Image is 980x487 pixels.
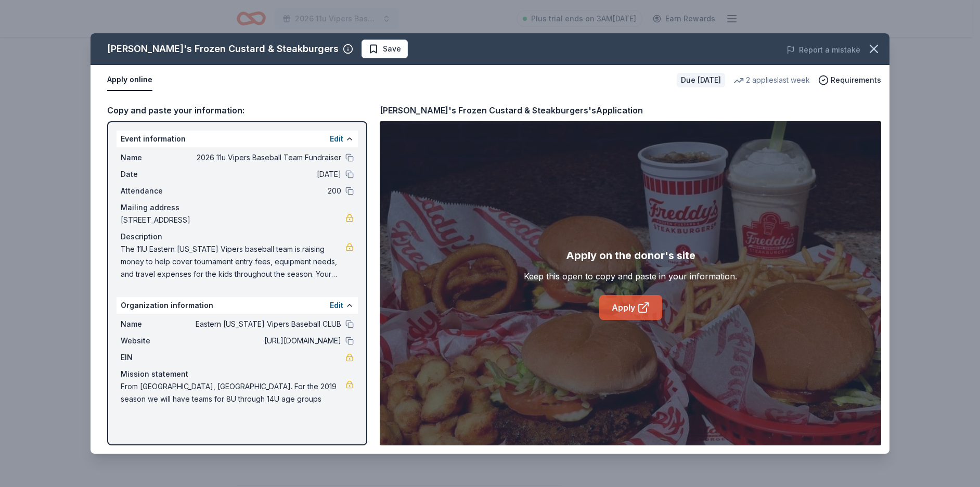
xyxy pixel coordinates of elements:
[330,299,343,312] button: Edit
[677,73,725,87] div: Due [DATE]
[107,104,367,117] div: Copy and paste your information:
[380,104,643,117] div: [PERSON_NAME]'s Frozen Custard & Steakburgers's Application
[121,351,190,364] span: EIN
[190,151,341,164] span: 2026 11u Vipers Baseball Team Fundraiser
[786,44,860,56] button: Report a mistake
[121,318,190,330] span: Name
[117,131,358,147] div: Event information
[121,230,354,243] div: Description
[524,270,737,283] div: Keep this open to copy and paste in your information.
[330,133,343,145] button: Edit
[190,185,341,197] span: 200
[818,74,881,86] button: Requirements
[121,151,190,164] span: Name
[121,168,190,181] span: Date
[121,214,345,226] span: [STREET_ADDRESS]
[121,368,354,380] div: Mission statement
[599,295,662,320] a: Apply
[121,201,354,214] div: Mailing address
[831,74,881,86] span: Requirements
[107,41,339,57] div: [PERSON_NAME]'s Frozen Custard & Steakburgers
[190,318,341,330] span: Eastern [US_STATE] Vipers Baseball CLUB
[190,168,341,181] span: [DATE]
[121,185,190,197] span: Attendance
[190,335,341,347] span: [URL][DOMAIN_NAME]
[121,335,190,347] span: Website
[733,74,810,86] div: 2 applies last week
[107,69,152,91] button: Apply online
[362,40,408,58] button: Save
[121,380,345,405] span: From [GEOGRAPHIC_DATA], [GEOGRAPHIC_DATA]. For the 2019 season we will have teams for 8U through ...
[117,297,358,314] div: Organization information
[383,43,401,55] span: Save
[566,247,695,264] div: Apply on the donor's site
[121,243,345,280] span: The 11U Eastern [US_STATE] Vipers baseball team is raising money to help cover tournament entry f...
